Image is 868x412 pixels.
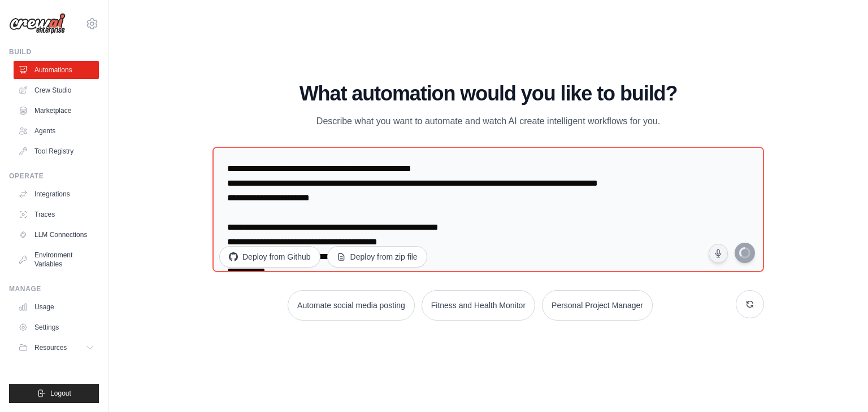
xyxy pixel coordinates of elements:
[14,318,99,336] a: Settings
[14,246,99,273] a: Environment Variables
[219,246,320,268] button: Deploy from Github
[422,290,535,321] button: Fitness and Health Monitor
[9,284,99,293] div: Manage
[14,102,99,120] a: Marketplace
[14,185,99,203] a: Integrations
[14,226,99,244] a: LLM Connections
[9,172,99,181] div: Operate
[327,246,427,268] button: Deploy from zip file
[9,47,99,56] div: Build
[542,290,653,321] button: Personal Project Manager
[50,389,71,398] span: Logout
[14,339,99,357] button: Resources
[298,114,678,129] p: Describe what you want to automate and watch AI create intelligent workflows for you.
[14,142,99,160] a: Tool Registry
[9,13,66,34] img: Logo
[14,205,99,223] a: Traces
[14,298,99,316] a: Usage
[14,122,99,140] a: Agents
[212,82,764,105] h1: What automation would you like to build?
[288,290,415,321] button: Automate social media posting
[34,343,67,352] span: Resources
[14,81,99,99] a: Crew Studio
[9,384,99,403] button: Logout
[14,61,99,79] a: Automations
